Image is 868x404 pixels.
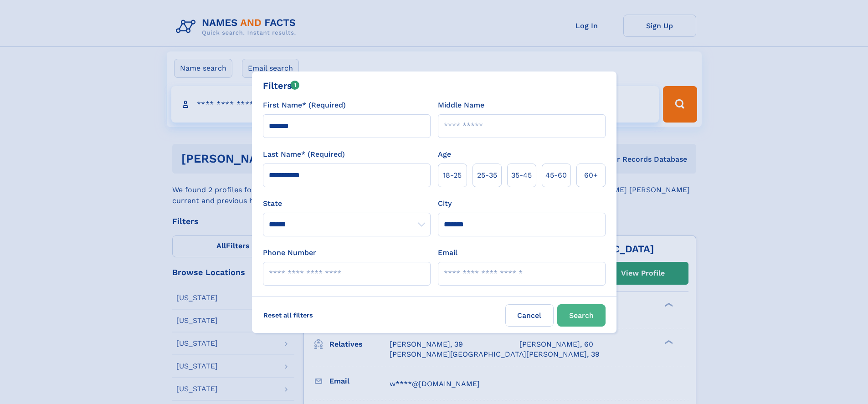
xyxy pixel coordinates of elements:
[263,79,300,92] div: Filters
[557,304,606,327] button: Search
[257,304,319,326] label: Reset all filters
[505,304,554,327] label: Cancel
[545,170,567,181] span: 45‑60
[443,170,462,181] span: 18‑25
[263,100,346,111] label: First Name* (Required)
[263,149,345,160] label: Last Name* (Required)
[263,247,316,258] label: Phone Number
[263,198,431,209] label: State
[438,247,457,258] label: Email
[511,170,532,181] span: 35‑45
[477,170,497,181] span: 25‑35
[584,170,598,181] span: 60+
[438,149,451,160] label: Age
[438,100,484,111] label: Middle Name
[438,198,452,209] label: City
